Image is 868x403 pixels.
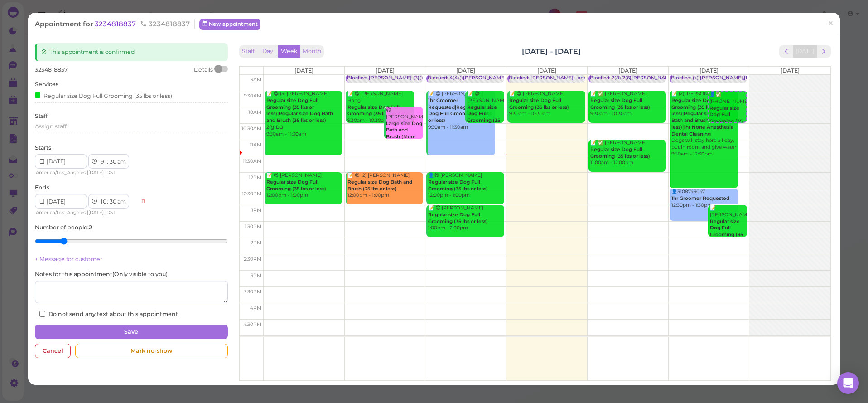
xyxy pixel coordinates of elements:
h2: [DATE] – [DATE] [522,46,581,57]
button: prev [779,45,793,58]
div: 📝 😋 [PERSON_NAME] 9:30am - 10:30am [509,91,585,117]
div: 📝 😋 [PERSON_NAME] 9:30am - 11:30am [428,91,495,131]
span: 9am [251,77,261,83]
div: 😋 [PERSON_NAME] 10:00am - 11:00am [386,107,423,160]
span: × [828,17,834,30]
div: | | [35,209,136,217]
b: Regular size Dog Full Grooming (35 lbs or less) [590,146,650,159]
span: America/Los_Angeles [36,170,86,175]
button: Day [257,45,279,58]
b: Regular size Dog Full Grooming (35 lbs or less) [709,105,743,131]
span: America/Los_Angeles [36,209,86,215]
span: 11am [250,142,261,148]
b: Large size Dog Bath and Brush (More than 35 lbs) [386,121,422,146]
div: 📝 😋 [PERSON_NAME] Hang 9:30am - 10:30am [347,91,414,124]
div: 📝 ✅ [PERSON_NAME] 11:00am - 12:00pm [590,140,666,166]
div: 📝 [PERSON_NAME] 1:00pm - 2:00pm [709,205,747,258]
label: Ends [35,184,49,192]
span: [DATE] [88,170,104,175]
label: Number of people : [35,223,92,232]
span: 2:30pm [244,256,261,262]
label: Services [35,80,58,88]
b: Regular size Dog Full Grooming (35 lbs or less) [467,104,500,130]
span: 1:30pm [245,223,261,229]
span: 4pm [250,305,261,311]
div: 📝 😋 [PERSON_NAME] 1:00pm - 2:00pm [428,205,504,232]
a: 3234818837 [95,19,138,28]
button: Week [278,45,300,58]
a: × [822,13,839,34]
b: 1hr Groomer Requested [671,195,729,201]
b: Regular size Dog Full Grooming (35 lbs or less) [266,179,326,192]
div: 👤3108743047 12:30pm - 1:30pm [671,189,738,209]
span: 9:30am [244,93,261,99]
span: 12:30pm [242,191,261,197]
span: 2pm [251,240,261,246]
span: 10am [248,109,261,115]
div: Mark no-show [75,344,227,358]
button: next [817,45,831,58]
b: Regular size Dog Full Grooming (35 lbs or less) [710,218,743,244]
b: 2 [89,224,92,231]
b: 1hr Groomer Requested|Regular size Dog Full Grooming (35 lbs or less) [428,97,492,123]
div: Open Intercom Messenger [837,372,859,394]
div: 📝 (2) [PERSON_NAME] Dogs will stay here all day, put in room and give water 9:30am - 12:30pm [671,91,738,157]
b: Regular size Dog Bath and Brush (35 lbs or less) [347,179,412,192]
button: [DATE] [793,45,817,58]
button: Save [35,325,227,339]
span: [DATE] [88,209,104,215]
b: Regular size Dog Full Grooming (35 lbs or less) [590,97,650,110]
div: Regular size Dog Full Grooming (35 lbs or less) [35,91,172,100]
span: 3234818837 [35,66,68,73]
div: 👤😋 [PERSON_NAME] 12:00pm - 1:00pm [428,172,504,199]
label: Notes for this appointment ( Only visible to you ) [35,270,168,278]
span: [DATE] [537,67,556,74]
span: [DATE] [781,67,800,74]
span: [DATE] [294,67,313,74]
span: 3pm [251,272,261,278]
b: Regular size Dog Full Grooming (35 lbs or less)|Regular size Dog Bath and Brush (35 lbs or less)|... [671,97,733,136]
div: 📝 😋 [PERSON_NAME] 9:30am - 10:30am [467,91,504,144]
div: Cancel [35,344,71,358]
label: Staff [35,112,48,120]
div: Blocked: 4(4)()[PERSON_NAME] • appointment [428,75,541,82]
label: Starts [35,144,51,152]
span: [DATE] [456,67,475,74]
span: 10:30am [241,126,261,131]
div: 📝 ✅ [PERSON_NAME] 9:30am - 10:30am [590,91,666,117]
div: 📝 😋 [PERSON_NAME] 12:00pm - 1:00pm [266,172,342,199]
div: Blocked: [PERSON_NAME] • appointment [509,75,609,82]
b: Regular size Dog Full Grooming (35 lbs or less) [347,104,407,117]
span: Assign staff [35,123,67,130]
span: [DATE] [618,67,637,74]
button: Staff [239,45,257,58]
div: Blocked: 2(8) 2(6)[PERSON_NAME]. [PERSON_NAME] Off Kai • appointment [590,75,773,82]
b: Regular size Dog Full Grooming (35 lbs or less) [428,179,488,192]
span: 11:30am [243,158,261,164]
div: Blocked: [PERSON_NAME] (3)() 9:30/10:00/1:30 • appointment [347,75,494,82]
div: 📝 😋 (3) [PERSON_NAME] 2fg1BB 9:30am - 11:30am [266,91,342,137]
div: | | [35,169,136,177]
div: Details [194,66,213,74]
a: New appointment [199,19,260,30]
div: 👤✅ [PHONE_NUMBER] 9:30am - 10:30am [709,92,746,145]
a: + Message for customer [35,256,102,262]
input: Do not send any text about this appointment [39,311,45,317]
span: 4:30pm [243,321,261,327]
span: 3234818837 [140,19,190,28]
span: DST [106,209,116,215]
div: Appointment for [35,19,195,29]
span: [DATE] [376,67,395,74]
div: 📝 😋 (2) [PERSON_NAME] 12:00pm - 1:00pm [347,172,423,199]
span: [DATE] [699,67,719,74]
b: Regular size Dog Full Grooming (35 lbs or less) [428,212,488,224]
div: This appointment is confirmed [35,43,227,61]
b: Regular size Dog Full Grooming (35 lbs or less) [509,97,569,110]
span: 3:30pm [244,289,261,295]
span: 1pm [251,207,261,213]
span: DST [106,170,116,175]
label: Do not send any text about this appointment [39,310,178,318]
button: Month [300,45,324,58]
span: 12pm [249,175,261,180]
